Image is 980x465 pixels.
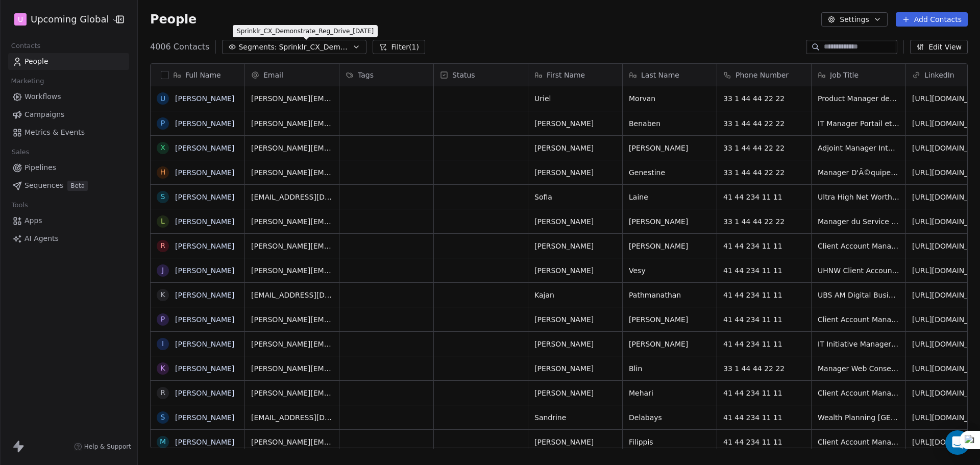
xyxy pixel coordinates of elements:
[8,88,129,105] a: Workflows
[251,167,333,178] span: [PERSON_NAME][EMAIL_ADDRESS][DOMAIN_NAME]
[251,93,333,104] span: [PERSON_NAME][EMAIL_ADDRESS][PERSON_NAME][DOMAIN_NAME]
[629,437,710,447] span: Filippis
[8,177,129,194] a: SequencesBeta
[251,143,333,153] span: [PERSON_NAME][EMAIL_ADDRESS][DOMAIN_NAME]
[339,64,433,86] div: Tags
[161,412,165,423] div: S
[452,70,475,80] span: Status
[245,64,339,86] div: Email
[723,167,805,178] span: 33 1 44 44 22 22
[818,192,899,202] span: Ultra High Net Worth Individuals Client Account Manager, GWM EMEA, [GEOGRAPHIC_DATA] Division
[818,241,899,251] span: Client Account Manager Wealth Management - [GEOGRAPHIC_DATA], [GEOGRAPHIC_DATA], [GEOGRAPHIC_DATA...
[12,11,109,28] button: UUpcoming Global
[534,437,616,447] span: [PERSON_NAME]
[534,143,616,153] span: [PERSON_NAME]
[373,40,425,54] button: Filter(1)
[24,56,48,67] span: People
[175,340,234,348] a: [PERSON_NAME]
[629,216,710,227] span: [PERSON_NAME]
[534,167,616,178] span: [PERSON_NAME]
[175,413,234,422] a: [PERSON_NAME]
[251,363,333,374] span: [PERSON_NAME][EMAIL_ADDRESS][DOMAIN_NAME]
[534,388,616,398] span: [PERSON_NAME]
[24,91,61,102] span: Workflows
[150,12,197,27] span: People
[723,118,805,129] span: 33 1 44 44 22 22
[736,70,789,80] span: Phone Number
[534,339,616,349] span: [PERSON_NAME]
[534,363,616,374] span: [PERSON_NAME]
[18,14,23,25] span: U
[160,240,165,251] div: R
[818,437,899,447] span: Client Account Manager, Global Wealth Management, Ultra High Net Worth [GEOGRAPHIC_DATA]
[629,290,710,300] span: Pathmanathan
[723,388,805,398] span: 41 44 234 11 11
[629,143,710,153] span: [PERSON_NAME]
[74,443,131,451] a: Help & Support
[723,437,805,447] span: 41 44 234 11 11
[24,162,56,173] span: Pipelines
[251,412,333,423] span: [EMAIL_ADDRESS][DOMAIN_NAME]
[8,53,129,70] a: People
[723,216,805,227] span: 33 1 44 44 22 22
[160,167,166,178] div: H
[629,167,710,178] span: Genestine
[896,12,968,27] button: Add Contacts
[534,290,616,300] span: Kajan
[84,443,131,451] span: Help & Support
[67,181,88,191] span: Beta
[24,215,42,226] span: Apps
[160,387,165,398] div: R
[237,27,374,35] p: Sprinklr_CX_Demonstrate_Reg_Drive_[DATE]
[818,93,899,104] span: Product Manager des Applications Mobile Orange et moi et Mysosh et de l'Espace Client
[547,70,585,80] span: First Name
[818,216,899,227] span: Manager du Service Client Premium [GEOGRAPHIC_DATA] - Direction Entreprise [GEOGRAPHIC_DATA]-Oues...
[175,144,234,152] a: [PERSON_NAME]
[175,364,234,373] a: [PERSON_NAME]
[818,339,899,349] span: IT Initiative Manager (ED) for the Inter-divisional Client Grouping Programme
[910,40,968,54] button: Edit View
[723,363,805,374] span: 33 1 44 44 22 22
[31,13,109,26] span: Upcoming Global
[945,430,970,455] div: Open Intercom Messenger
[818,412,899,423] span: Wealth Planning [GEOGRAPHIC_DATA] - Client Account Manager RÃ©[PERSON_NAME][GEOGRAPHIC_DATA]©e de...
[151,64,244,86] div: Full Name
[821,12,887,27] button: Settings
[629,388,710,398] span: Mehari
[251,265,333,276] span: [PERSON_NAME][EMAIL_ADDRESS][PERSON_NAME][DOMAIN_NAME]
[263,70,283,80] span: Email
[818,118,899,129] span: IT Manager Portail et Relation Client web - DS BI et Mesure de la Performance
[623,64,717,86] div: Last Name
[251,290,333,300] span: [EMAIL_ADDRESS][DOMAIN_NAME]
[162,265,164,276] div: J
[723,339,805,349] span: 41 44 234 11 11
[7,144,34,160] span: Sales
[150,41,209,53] span: 4006 Contacts
[534,216,616,227] span: [PERSON_NAME]
[528,64,622,86] div: First Name
[818,290,899,300] span: UBS AM Digital Business Development (Client Management and Insights) - Product Management Lead
[161,314,165,325] div: P
[723,192,805,202] span: 41 44 234 11 11
[534,241,616,251] span: [PERSON_NAME]
[251,192,333,202] span: [EMAIL_ADDRESS][DOMAIN_NAME]
[818,265,899,276] span: UHNW Client Account Manager - Authorized Officer, Global Family & Institutional Wealth [GEOGRAPHI...
[251,118,333,129] span: [PERSON_NAME][EMAIL_ADDRESS][DOMAIN_NAME]
[185,70,221,80] span: Full Name
[534,118,616,129] span: [PERSON_NAME]
[175,94,234,103] a: [PERSON_NAME]
[175,266,234,275] a: [PERSON_NAME]
[818,314,899,325] span: Client Account Manager - UBS GWM Global Family & Institutional Wealth, [GEOGRAPHIC_DATA] & [GEOGR...
[251,314,333,325] span: [PERSON_NAME][EMAIL_ADDRESS][PERSON_NAME][DOMAIN_NAME]
[251,388,333,398] span: [PERSON_NAME][EMAIL_ADDRESS][PERSON_NAME][DOMAIN_NAME]
[8,124,129,141] a: Metrics & Events
[175,119,234,128] a: [PERSON_NAME]
[818,388,899,398] span: Client Account Manager, Global Wealth Management, Ultra High Net Worth [GEOGRAPHIC_DATA]
[251,241,333,251] span: [PERSON_NAME][EMAIL_ADDRESS][PERSON_NAME][DOMAIN_NAME]
[534,192,616,202] span: Sofia
[251,437,333,447] span: [PERSON_NAME][EMAIL_ADDRESS][PERSON_NAME][DOMAIN_NAME]
[924,70,954,80] span: LinkedIn
[175,193,234,201] a: [PERSON_NAME]
[723,143,805,153] span: 33 1 44 44 22 22
[629,192,710,202] span: Laine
